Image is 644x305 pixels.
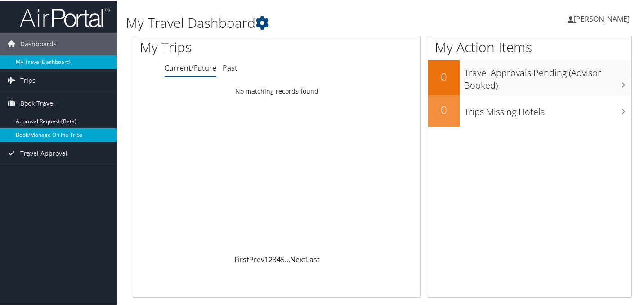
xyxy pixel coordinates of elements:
a: 3 [273,254,277,264]
h2: 0 [428,68,460,84]
h3: Travel Approvals Pending (Advisor Booked) [464,61,631,91]
h1: My Travel Dashboard [126,13,468,31]
a: 5 [281,254,285,264]
a: 0Travel Approvals Pending (Advisor Booked) [428,59,631,94]
a: Current/Future [165,62,216,72]
span: Trips [20,68,36,91]
img: airportal-logo.png [20,6,110,27]
a: Past [223,62,237,72]
span: … [285,254,290,264]
a: First [234,254,249,264]
a: Prev [249,254,264,264]
h2: 0 [428,101,460,117]
span: Dashboards [20,32,57,54]
a: Next [290,254,306,264]
span: Book Travel [20,91,55,114]
h1: My Trips [140,37,294,56]
h1: My Action Items [428,37,631,56]
span: Travel Approval [20,141,67,164]
a: 1 [264,254,268,264]
td: No matching records found [133,82,420,99]
a: 2 [268,254,273,264]
h3: Trips Missing Hotels [464,100,631,117]
a: 4 [277,254,281,264]
a: 0Trips Missing Hotels [428,94,631,126]
a: [PERSON_NAME] [568,4,639,31]
span: [PERSON_NAME] [574,13,630,23]
a: Last [306,254,320,264]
